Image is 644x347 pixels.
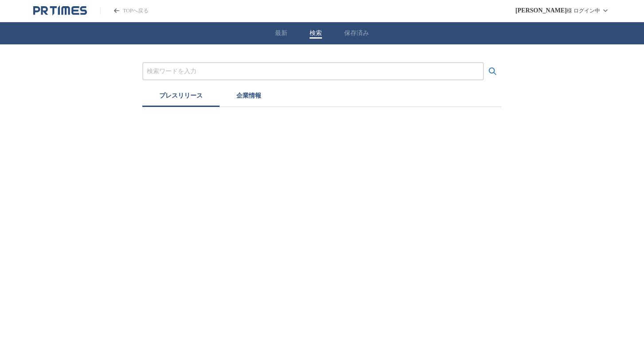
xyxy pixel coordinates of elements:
[275,29,287,37] button: 最新
[344,29,369,37] button: 保存済み
[484,63,502,80] button: 検索する
[515,7,567,14] span: [PERSON_NAME]
[220,87,278,107] button: 企業情報
[147,67,479,76] input: プレスリリースおよび企業を検索する
[100,7,149,15] a: PR TIMESのトップページはこちら
[33,5,87,16] a: PR TIMESのトップページはこちら
[310,29,322,37] button: 検索
[142,87,220,107] button: プレスリリース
